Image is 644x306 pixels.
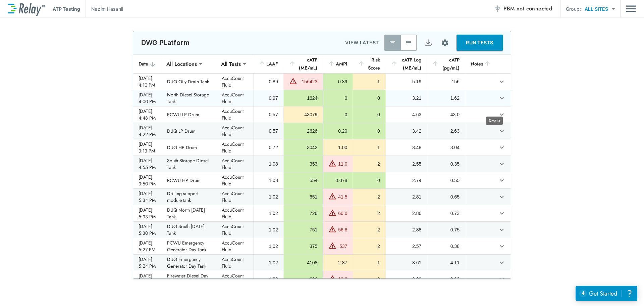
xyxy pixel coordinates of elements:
[566,5,581,12] p: Group:
[405,39,412,46] img: View All
[626,2,636,15] img: Drawer Icon
[358,111,380,118] div: 0
[133,54,162,74] th: Date
[139,207,156,220] div: [DATE] 5:33 PM
[486,117,503,125] div: Details
[432,177,460,184] div: 0.55
[259,95,278,101] div: 0.97
[259,259,278,266] div: 1.02
[391,95,421,101] div: 3.21
[216,139,253,156] td: AccuCount Fluid
[289,128,318,134] div: 2626
[389,39,396,46] img: Latest
[496,109,507,120] button: expand row
[432,56,460,72] div: cATP (pg/mL)
[358,95,380,101] div: 0
[162,123,216,139] td: DUQ LP Drum
[391,144,421,151] div: 3.48
[328,209,336,217] img: Warning
[338,276,347,282] div: 13.8
[338,210,347,217] div: 60.0
[391,259,421,266] div: 3.61
[162,205,216,221] td: DUQ North [DATE] Tank
[328,60,347,68] div: AMPi
[338,243,347,250] div: 537
[216,123,253,139] td: AccuCount Fluid
[391,193,421,200] div: 2.81
[432,259,460,266] div: 4.11
[299,78,318,85] div: 156423
[391,78,421,85] div: 5.19
[496,76,507,87] button: expand row
[216,271,253,287] td: AccuCount Fluid
[358,226,380,233] div: 2
[162,106,216,123] td: PCWU LP Drum
[626,2,636,15] button: Main menu
[432,243,460,250] div: 0.38
[496,257,507,268] button: expand row
[436,34,454,52] button: Site setup
[358,276,380,282] div: 2
[259,60,278,68] div: LAAF
[496,92,507,104] button: expand row
[432,95,460,101] div: 1.62
[259,226,278,233] div: 1.02
[328,111,347,118] div: 0
[358,78,380,85] div: 1
[432,276,460,282] div: 0.63
[139,190,156,204] div: [DATE] 5:34 PM
[358,128,380,134] div: 0
[358,144,380,151] div: 1
[216,255,253,271] td: AccuCount Fluid
[139,108,156,121] div: [DATE] 4:48 PM
[162,90,216,106] td: North Diesel Storage Tank
[289,210,318,217] div: 726
[432,128,460,134] div: 2.63
[328,192,336,200] img: Warning
[496,142,507,153] button: expand row
[216,172,253,188] td: AccuCount Fluid
[328,259,347,266] div: 2.87
[53,5,80,12] p: ATP Testing
[139,75,156,88] div: [DATE] 4:10 PM
[496,158,507,170] button: expand row
[289,276,318,282] div: 626
[289,56,318,72] div: cATP (ME/mL)
[259,210,278,217] div: 1.02
[457,35,503,51] button: RUN TESTS
[216,74,253,90] td: AccuCount Fluid
[289,177,318,184] div: 554
[259,111,278,118] div: 0.57
[328,242,336,250] img: Warning
[338,226,347,233] div: 56.8
[259,193,278,200] div: 1.02
[162,189,216,205] td: Drilling support module tank
[432,78,460,85] div: 156
[328,177,347,184] div: 0.078
[91,5,123,12] p: Nazim Hasanli
[496,175,507,186] button: expand row
[496,191,507,203] button: expand row
[289,243,318,250] div: 375
[162,172,216,188] td: PCWU HP Drum
[432,144,460,151] div: 3.04
[358,210,380,217] div: 2
[139,223,156,236] div: [DATE] 5:30 PM
[289,161,318,167] div: 353
[471,60,491,68] div: Notes
[328,159,336,167] img: Warning
[289,193,318,200] div: 651
[139,124,156,138] div: [DATE] 4:22 PM
[391,210,421,217] div: 2.86
[289,77,297,85] img: Warning
[139,239,156,253] div: [DATE] 5:27 PM
[338,161,347,167] div: 11.0
[432,226,460,233] div: 0.75
[162,255,216,271] td: DUQ Emergency Generator Day Tank
[289,226,318,233] div: 751
[216,106,253,123] td: AccuCount Fluid
[496,241,507,252] button: expand row
[338,193,347,200] div: 41.5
